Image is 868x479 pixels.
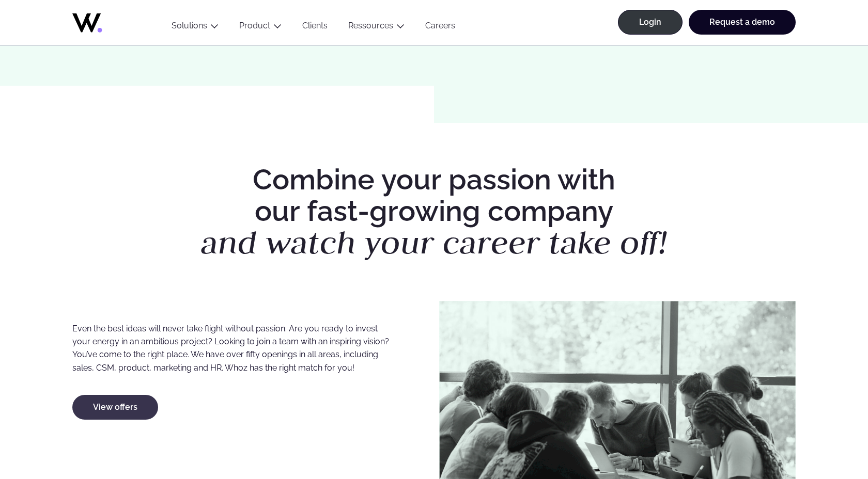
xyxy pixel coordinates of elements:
button: Ressources [338,21,415,35]
em: and watch your career take off! [201,221,667,263]
a: Ressources [348,21,393,30]
a: View offers [72,395,158,420]
button: Product [229,21,292,35]
a: Product [239,21,270,30]
a: Clients [292,21,338,35]
iframe: Chatbot [800,411,854,465]
a: Careers [415,21,466,35]
button: Solutions [161,21,229,35]
a: Login [618,10,683,35]
h2: Combine your passion with our fast-growing company [169,164,699,260]
p: Even the best ideas will never take flight without passion. Are you ready to invest your energy i... [72,322,393,374]
a: Request a demo [689,10,796,35]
